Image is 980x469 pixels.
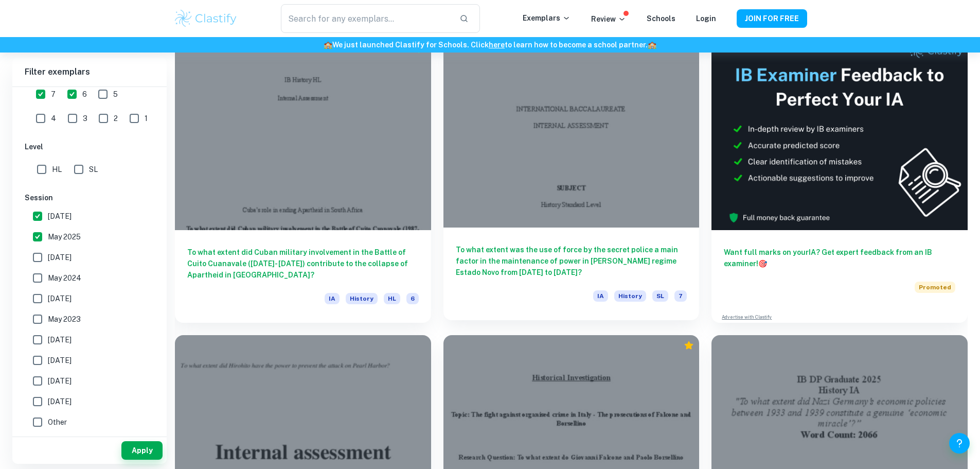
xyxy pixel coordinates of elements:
[25,141,154,152] h6: Level
[346,293,378,304] span: History
[48,375,72,387] span: [DATE]
[48,314,81,325] span: May 2023
[173,8,239,29] img: Clastify logo
[175,38,431,323] a: To what extent did Cuban military involvement in the Battle of Cuito Cuanavale ([DATE]- [DATE]) c...
[758,259,767,268] span: 🎯
[949,433,970,454] button: Help and Feedback
[325,293,340,304] span: IA
[652,290,668,302] span: SL
[406,293,419,304] span: 6
[48,231,81,242] span: May 2025
[648,41,656,49] span: 🏫
[187,247,419,281] h6: To what extent did Cuban military involvement in the Battle of Cuito Cuanavale ([DATE]- [DATE]) c...
[711,38,968,323] a: Want full marks on yourIA? Get expert feedback from an IB examiner!PromotedAdvertise with Clastify
[48,293,72,304] span: [DATE]
[48,396,72,407] span: [DATE]
[647,14,675,23] a: Schools
[696,14,716,23] a: Login
[48,355,72,366] span: [DATE]
[121,441,163,460] button: Apply
[591,13,626,25] p: Review
[614,290,646,302] span: History
[83,113,87,124] span: 3
[52,164,62,175] span: HL
[674,290,687,302] span: 7
[89,164,98,175] span: SL
[145,113,148,124] span: 1
[48,334,72,345] span: [DATE]
[456,244,687,278] h6: To what extent was the use of force by the secret police a main factor in the maintenance of powe...
[48,272,81,284] span: May 2024
[113,89,118,100] span: 5
[114,113,118,124] span: 2
[48,416,67,428] span: Other
[82,89,87,100] span: 6
[51,89,56,100] span: 7
[593,290,608,302] span: IA
[489,41,505,49] a: here
[711,38,968,230] img: Thumbnail
[281,4,451,33] input: Search for any exemplars...
[915,282,955,293] span: Promoted
[48,211,72,222] span: [DATE]
[724,247,955,269] h6: Want full marks on your IA ? Get expert feedback from an IB examiner!
[523,12,571,24] p: Exemplars
[684,340,694,351] div: Premium
[25,192,154,203] h6: Session
[12,58,167,86] h6: Filter exemplars
[48,252,72,263] span: [DATE]
[443,38,700,323] a: To what extent was the use of force by the secret police a main factor in the maintenance of powe...
[384,293,400,304] span: HL
[737,9,807,28] button: JOIN FOR FREE
[722,314,772,321] a: Advertise with Clastify
[2,39,978,50] h6: We just launched Clastify for Schools. Click to learn how to become a school partner.
[324,41,332,49] span: 🏫
[51,113,56,124] span: 4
